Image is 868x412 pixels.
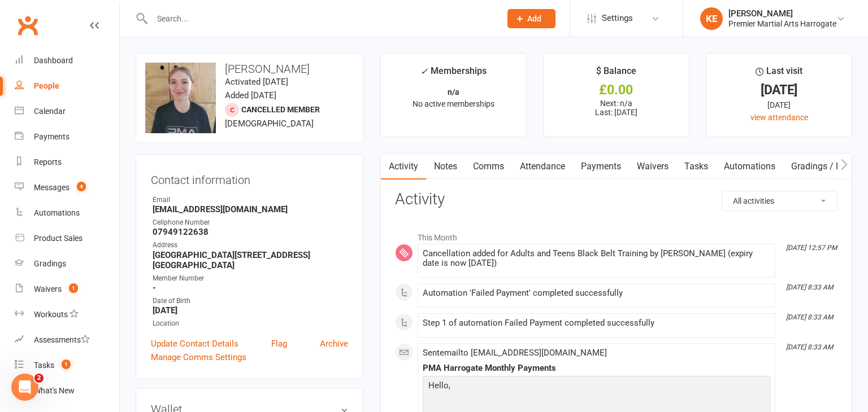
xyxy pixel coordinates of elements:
div: Tasks [34,361,54,370]
iframe: Intercom live chat [11,374,38,401]
strong: [DATE] [153,305,348,315]
a: Activity [381,154,426,179]
span: No active memberships [413,99,494,108]
div: Date of Birth [153,296,348,306]
button: Add [507,9,555,28]
div: Step 1 of automation Failed Payment completed successfully [423,318,770,328]
a: Gradings [15,251,119,277]
span: 2 [34,374,44,383]
p: Hello, [426,379,767,395]
span: Add [527,14,541,23]
strong: [EMAIL_ADDRESS][DOMAIN_NAME] [153,204,348,214]
div: Gradings [34,259,66,268]
a: Workouts [15,302,119,327]
div: Product Sales [34,234,83,243]
a: Product Sales [15,226,119,251]
div: Calendar [34,107,66,116]
a: Payments [15,124,119,150]
strong: [GEOGRAPHIC_DATA][STREET_ADDRESS][GEOGRAPHIC_DATA] [153,250,348,270]
div: $ Balance [596,64,636,84]
div: Address [153,240,348,251]
div: [DATE] [717,84,841,96]
a: Update Contact Details [151,337,238,350]
a: Tasks [676,154,716,179]
a: Archive [320,337,348,350]
a: Notes [426,154,465,179]
div: What's New [34,386,75,395]
div: [PERSON_NAME] [728,8,836,19]
div: Workouts [34,310,68,319]
div: PMA Harrogate Monthly Payments [423,363,770,373]
div: Waivers [34,284,62,293]
div: Premier Martial Arts Harrogate [728,19,836,29]
a: Assessments [15,327,119,353]
a: Clubworx [14,11,42,40]
div: Member Number [153,273,348,284]
div: Automation 'Failed Payment' completed successfully [423,288,770,298]
div: Assessments [34,335,90,344]
div: Location [153,318,348,329]
div: KE [700,7,723,30]
strong: n/a [448,87,459,97]
div: Cancellation added for Adults and Teens Black Belt Training by [PERSON_NAME] (expiry date is now ... [423,249,770,268]
h3: Activity [395,191,837,208]
strong: 07949122638 [153,227,348,237]
a: view attendance [750,113,808,122]
a: Calendar [15,99,119,124]
div: Payments [34,132,70,141]
div: People [34,81,59,90]
a: Waivers 1 [15,277,119,302]
a: Payments [573,154,629,179]
div: Messages [34,183,70,192]
div: Reports [34,157,62,166]
span: 1 [69,283,78,293]
div: [DATE] [717,99,841,111]
p: Next: n/a Last: [DATE] [554,99,679,117]
span: Cancelled member [241,105,320,114]
li: This Month [395,226,837,244]
div: Last visit [756,64,802,84]
i: [DATE] 8:33 AM [786,283,833,291]
a: Waivers [629,154,676,179]
a: Automations [716,154,783,179]
i: [DATE] 8:33 AM [786,343,833,351]
div: Automations [34,208,80,217]
div: Dashboard [34,56,73,65]
input: Search... [149,11,493,27]
a: What's New [15,378,119,404]
a: Flag [271,337,287,350]
i: [DATE] 8:33 AM [786,313,833,321]
img: image1749668050.png [145,63,216,133]
h3: [PERSON_NAME] [145,63,354,75]
time: Activated [DATE] [225,77,288,87]
span: 4 [77,182,86,191]
div: Email [153,195,348,205]
a: People [15,73,119,99]
time: Added [DATE] [225,90,276,100]
span: 1 [62,360,71,369]
i: ✓ [420,66,428,77]
span: Sent email to [EMAIL_ADDRESS][DOMAIN_NAME] [423,348,607,358]
h3: Contact information [151,169,348,186]
a: Attendance [512,154,573,179]
a: Manage Comms Settings [151,350,246,364]
a: Tasks 1 [15,353,119,378]
div: Memberships [420,64,487,85]
span: [DEMOGRAPHIC_DATA] [225,119,314,129]
div: Cellphone Number [153,217,348,228]
a: Automations [15,200,119,226]
a: Comms [465,154,512,179]
a: Dashboard [15,48,119,73]
strong: - [153,283,348,293]
a: Messages 4 [15,175,119,200]
i: [DATE] 12:57 PM [786,244,837,252]
span: Settings [602,6,633,31]
div: £0.00 [554,84,679,96]
a: Reports [15,150,119,175]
